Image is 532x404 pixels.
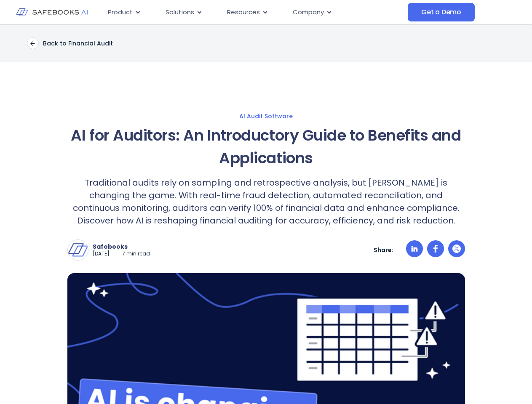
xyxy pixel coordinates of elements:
div: Menu Toggle [101,4,408,21]
nav: Menu [101,4,408,21]
h1: AI for Auditors: An Introductory Guide to Benefits and Applications [67,124,465,170]
a: Back to Financial Audit [27,37,113,49]
span: Get a Demo [421,8,461,16]
a: Get a Demo [408,3,475,21]
span: Solutions [166,8,194,17]
p: [DATE] [93,250,110,258]
img: Safebooks [68,240,88,260]
p: Traditional audits rely on sampling and retrospective analysis, but [PERSON_NAME] is changing the... [67,176,465,227]
p: 7 min read [122,250,150,258]
p: Share: [374,246,393,254]
span: Company [293,8,324,17]
p: Back to Financial Audit [43,40,113,47]
span: Product [108,8,133,17]
span: Resources [227,8,260,17]
p: Safebooks [93,243,150,250]
a: AI Audit Software [8,112,524,120]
